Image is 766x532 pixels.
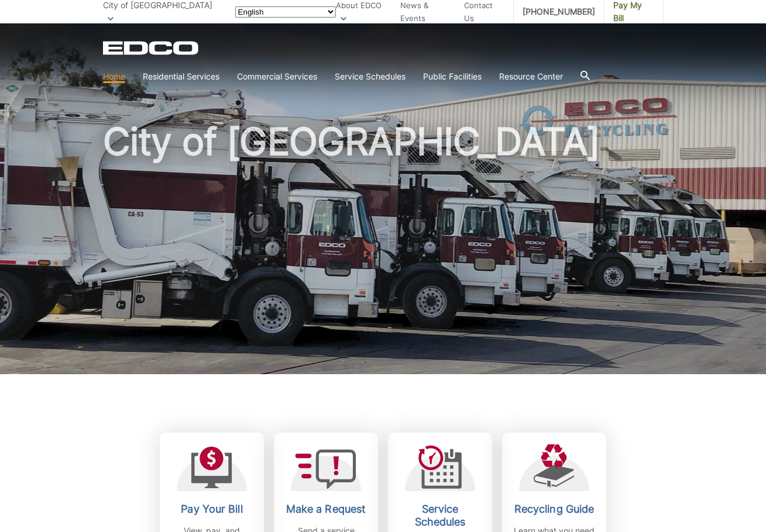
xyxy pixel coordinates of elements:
[235,6,336,18] select: Select a language
[499,70,563,83] a: Resource Center
[103,70,125,83] a: Home
[423,70,482,83] a: Public Facilities
[169,503,255,516] h2: Pay Your Bill
[397,503,483,528] h2: Service Schedules
[103,41,200,55] a: EDCD logo. Return to the homepage.
[237,70,317,83] a: Commercial Services
[511,503,597,516] h2: Recycling Guide
[143,70,219,83] a: Residential Services
[283,503,369,516] h2: Make a Request
[335,70,406,83] a: Service Schedules
[103,123,664,379] h1: City of [GEOGRAPHIC_DATA]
